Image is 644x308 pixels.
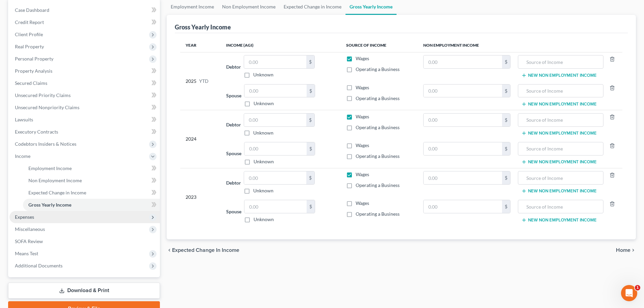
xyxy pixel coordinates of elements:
div: $ [502,114,510,126]
div: $ [307,200,315,213]
div: $ [307,85,315,97]
button: New Non Employment Income [521,131,597,136]
a: Non Employment Income [23,174,160,187]
input: 0.00 [424,200,502,213]
button: New Non Employment Income [521,73,597,78]
button: New Non Employment Income [521,159,597,165]
a: Download & Print [8,283,160,299]
label: Debtor [226,121,241,128]
span: YTD [199,78,209,85]
a: Case Dashboard [9,4,160,16]
span: Operating a Business [356,95,400,101]
div: $ [306,114,314,126]
span: Property Analysis [15,68,52,74]
a: Executory Contracts [9,126,160,138]
span: Operating a Business [356,182,400,188]
th: Source of Income [341,39,418,52]
div: $ [502,85,510,97]
span: Client Profile [15,31,43,37]
th: Year [180,39,221,52]
span: Wages [356,142,369,148]
label: Debtor [226,179,241,186]
label: Spouse [226,150,241,157]
input: 0.00 [244,55,306,68]
label: Spouse [226,92,241,99]
span: Operating a Business [356,66,400,72]
span: Case Dashboard [15,7,49,13]
a: Employment Income [23,162,160,174]
i: chevron_right [630,247,636,253]
span: Operating a Business [356,211,400,217]
span: Lawsuits [15,117,33,122]
input: Source of Income [522,142,599,155]
a: SOFA Review [9,235,160,247]
span: Expenses [15,214,34,220]
span: Wages [356,85,369,90]
input: Source of Income [522,171,599,184]
label: Spouse [226,208,241,215]
button: New Non Employment Income [521,101,597,107]
input: 0.00 [244,171,306,184]
label: Unknown [253,71,273,78]
a: Property Analysis [9,65,160,77]
div: $ [502,142,510,155]
span: Operating a Business [356,124,400,130]
th: Income (AGI) [221,39,340,52]
span: Means Test [15,251,38,256]
span: Expected Change in Income [172,247,239,253]
button: Home chevron_right [616,247,636,253]
a: Credit Report [9,16,160,28]
span: Secured Claims [15,80,47,86]
span: Miscellaneous [15,226,45,232]
span: Credit Report [15,19,44,25]
span: Codebtors Insiders & Notices [15,141,76,147]
input: Source of Income [522,114,599,126]
a: Expected Change in Income [23,187,160,199]
input: Source of Income [522,200,599,213]
input: 0.00 [424,114,502,126]
span: Wages [356,171,369,177]
label: Unknown [254,100,274,107]
span: Non Employment Income [28,177,82,183]
iframe: Intercom live chat [621,285,637,301]
button: chevron_left Expected Change in Income [167,247,239,253]
button: New Non Employment Income [521,217,597,223]
label: Unknown [254,216,274,223]
span: Real Property [15,44,44,49]
div: $ [502,55,510,68]
span: Wages [356,114,369,119]
div: 2023 [186,171,215,223]
button: New Non Employment Income [521,188,597,194]
div: $ [502,200,510,213]
span: Home [616,247,630,253]
div: 2025 [186,55,215,107]
input: 0.00 [424,171,502,184]
a: Lawsuits [9,114,160,126]
div: $ [306,171,314,184]
span: Wages [356,55,369,61]
span: Additional Documents [15,263,63,268]
span: 1 [635,285,640,290]
input: 0.00 [244,200,307,213]
div: $ [307,142,315,155]
label: Debtor [226,63,241,70]
span: Executory Contracts [15,129,58,135]
input: 0.00 [244,85,307,97]
a: Gross Yearly Income [23,199,160,211]
input: 0.00 [424,142,502,155]
label: Unknown [254,158,274,165]
span: Wages [356,200,369,206]
div: $ [306,55,314,68]
input: 0.00 [244,142,307,155]
span: Operating a Business [356,153,400,159]
input: 0.00 [424,55,502,68]
span: Income [15,153,30,159]
input: 0.00 [424,85,502,97]
label: Unknown [253,187,273,194]
span: Gross Yearly Income [28,202,71,208]
th: Non Employment Income [418,39,622,52]
span: Personal Property [15,56,53,62]
a: Unsecured Nonpriority Claims [9,101,160,114]
span: Employment Income [28,165,72,171]
span: SOFA Review [15,238,43,244]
